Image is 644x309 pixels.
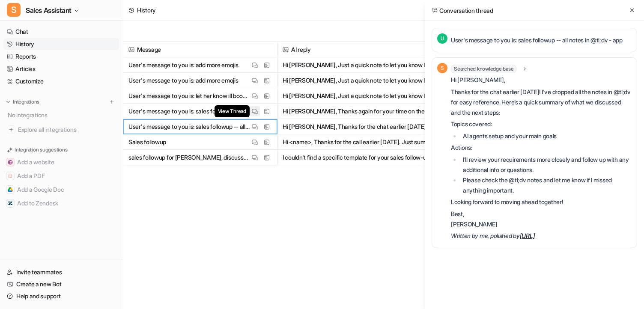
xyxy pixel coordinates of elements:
[451,197,632,207] p: Looking forward to moving ahead together!
[3,75,119,87] a: Customize
[283,134,450,150] button: Hi <name>, Thanks for the call earlier [DATE]. Just summarising the discussion and next steps: To...
[451,35,623,45] p: User's message to you is: sales followup -- all notes in @tl;dv - app
[128,134,166,150] p: Sales followup
[8,201,13,206] img: Add to Zendesk
[8,160,13,165] img: Add a website
[128,73,239,88] p: User's message to you is: add more emojis
[3,196,119,210] button: Add to ZendeskAdd to Zendesk
[3,124,119,136] a: Explore all integrations
[451,119,632,129] p: Topics covered:
[128,119,250,134] p: User's message to you is: sales followup -- all notes in @tl;dv - app
[3,38,119,50] a: History
[7,3,21,17] span: S
[5,99,11,105] img: expand menu
[109,99,115,105] img: menu_add.svg
[283,88,450,104] button: Hi [PERSON_NAME], Just a quick note to let you know I'll book a follow-up call in about a week to...
[283,57,450,73] button: Hi [PERSON_NAME], Just a quick note to let you know I'll book a follow-up call in about a week to...
[3,26,119,38] a: Chat
[15,146,67,154] p: Integration suggestions
[127,42,274,57] span: Message
[283,104,450,119] button: Hi [PERSON_NAME], Thanks again for your time on the call and for sharing so much about your suppo...
[451,209,632,229] p: Best, [PERSON_NAME]
[520,232,535,239] a: [URL]
[437,63,447,73] span: S
[5,108,119,122] div: No integrations
[3,278,119,290] a: Create a new Bot
[250,106,260,116] button: View Thread
[128,104,250,119] p: User's message to you is: sales follow up call. use the TLDV notes as the [DOMAIN_NAME];dv - [PER...
[128,57,239,73] p: User's message to you is: add more emojis
[128,88,250,104] p: User's message to you is: let her know ill book a followup call in a week or so
[3,98,42,106] button: Integrations
[137,6,156,15] div: History
[3,155,119,169] button: Add a websiteAdd a website
[128,150,250,165] p: sales followup for [PERSON_NAME], discussed how to install [PERSON_NAME], next step followup call.
[283,150,450,165] button: I couldn't find a specific template for your sales follow-up request. If you could provide more d...
[26,4,72,16] span: Sales Assistant
[7,125,15,134] img: explore all integrations
[451,232,535,239] em: Written by me, polished by
[460,175,632,196] li: Please check the @tl;dv notes and let me know if I missed anything important.
[3,51,119,62] a: Reports
[18,123,116,137] span: Explore all integrations
[451,75,632,85] p: Hi [PERSON_NAME],
[451,65,516,73] span: Searched knowledge base
[283,119,450,134] button: Hi [PERSON_NAME], Thanks for the chat earlier [DATE]! I've dropped all the notes in @tl;dv for ea...
[13,98,39,105] p: Integrations
[460,131,632,141] li: AI agents setup and your main goals
[215,105,250,117] span: View Thread
[432,6,493,15] h2: Conversation thread
[3,290,119,302] a: Help and support
[281,42,451,57] span: AI reply
[3,183,119,196] button: Add a Google DocAdd a Google Doc
[8,187,13,192] img: Add a Google Doc
[451,87,632,118] p: Thanks for the chat earlier [DATE]! I've dropped all the notes in @tl;dv for easy reference. Here...
[283,73,450,88] button: Hi [PERSON_NAME], Just a quick note to let you know I'll book a follow-up call in about a week to...
[3,63,119,75] a: Articles
[451,143,632,153] p: Actions:
[8,173,13,178] img: Add a PDF
[460,154,632,175] li: I’ll review your requirements more closely and follow up with any additional info or questions.
[3,169,119,183] button: Add a PDFAdd a PDF
[3,266,119,278] a: Invite teammates
[437,33,447,44] span: U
